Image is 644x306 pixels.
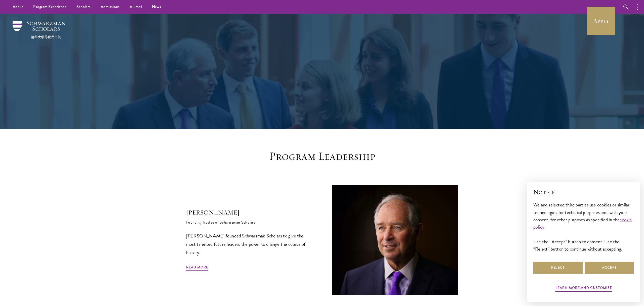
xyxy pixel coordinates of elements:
p: [PERSON_NAME] founded Schwarzman Scholars to give the most talented future leaders the power to c... [186,232,312,257]
h5: [PERSON_NAME] [186,208,312,217]
a: Read More [186,264,208,272]
a: cookie policy [533,216,632,231]
button: Learn more and customize [555,285,612,292]
div: We and selected third parties use cookies or similar technologies for technical purposes and, wit... [533,201,634,252]
button: Accept [585,262,634,274]
img: Schwarzman Scholars [13,21,65,39]
button: Reject [533,262,583,274]
h6: Founding Trustee of Schwarzman Scholars [186,217,312,225]
a: Apply [587,7,615,35]
h2: Notice [533,188,634,196]
h3: Program Leadership [244,149,400,163]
